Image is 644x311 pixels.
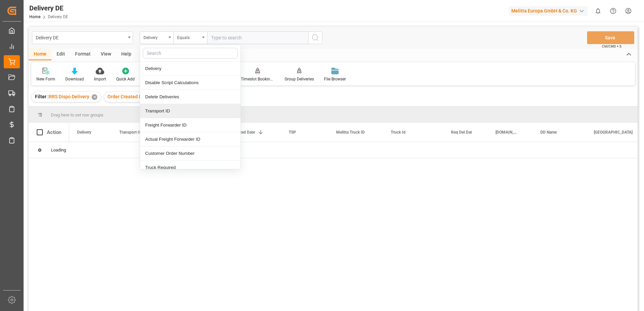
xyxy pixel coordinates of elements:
[241,76,275,82] div: Timeslot Booking Report
[29,49,52,60] div: Home
[51,147,66,152] span: Loading
[116,49,136,60] div: Help
[143,48,238,59] input: Search
[51,112,103,117] span: Drag here to set row groups
[451,130,472,135] span: Req Del Dat
[140,146,240,161] div: Customer Order Number
[495,130,518,135] span: [DOMAIN_NAME] Dat
[107,94,149,99] span: Order Created Date
[285,76,314,82] div: Group Deliveries
[177,33,200,41] div: Equals
[52,49,70,60] div: Edit
[36,33,126,41] div: Delivery DE
[116,76,135,82] div: Quick Add
[207,31,308,44] input: Type to search
[36,76,55,82] div: New Form
[509,4,590,17] button: Melitta Europa GmbH & Co. KG
[140,118,240,132] div: Freight Forwarder ID
[77,130,91,135] span: Delivery
[47,129,61,135] div: Action
[96,49,116,60] div: View
[35,94,49,99] span: Filter :
[140,161,240,175] div: Truck Required
[94,76,106,82] div: Import
[140,76,240,90] div: Disable Script Calculations
[140,62,240,76] div: Delivery
[140,31,173,44] button: close menu
[308,31,322,44] button: search button
[140,132,240,146] div: Actual Freight Forwarder ID
[32,31,133,44] button: open menu
[140,104,240,118] div: Transport ID
[540,130,557,135] span: DD Name
[594,130,633,135] span: [GEOGRAPHIC_DATA]
[606,3,621,19] button: Help Center
[336,130,365,135] span: Melitta Truck ID
[391,130,406,135] span: Truck Id
[70,49,96,60] div: Format
[289,130,296,135] span: TSP
[29,3,68,13] div: Delivery DE
[509,6,588,16] div: Melitta Europa GmbH & Co. KG
[92,94,97,100] div: ✕
[29,14,40,19] a: Home
[587,31,634,44] button: Save
[324,76,346,82] div: File Browser
[65,76,84,82] div: Download
[602,44,621,49] span: Ctrl/CMD + S
[590,3,606,19] button: show 0 new notifications
[119,130,142,135] span: Transport ID
[140,90,240,104] div: Delete Deliveries
[143,33,166,41] div: Delivery
[49,94,89,99] span: RRS Dispo Delivery
[173,31,207,44] button: open menu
